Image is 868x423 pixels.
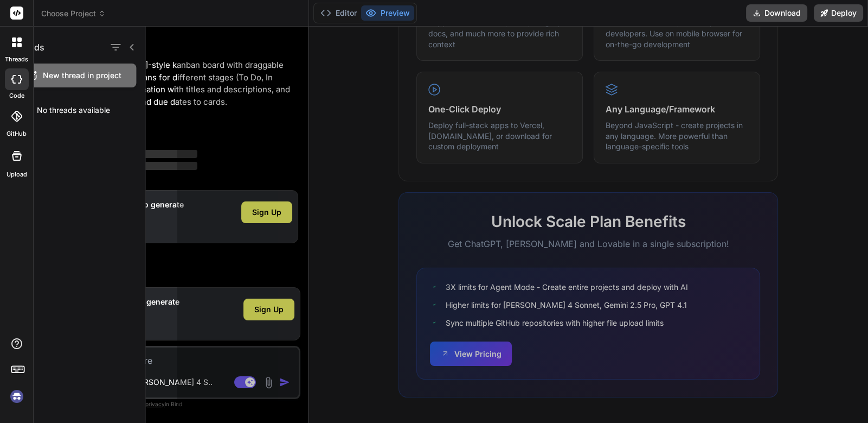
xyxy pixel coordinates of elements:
label: Upload [7,170,27,179]
button: Deploy [814,4,863,22]
button: Download [746,4,807,22]
button: Preview [361,5,414,21]
div: No threads available [2,96,145,124]
span: New thread in project [43,70,121,81]
label: code [9,91,24,100]
label: threads [5,55,28,64]
img: signin [8,387,26,406]
h1: Threads [10,41,44,54]
button: Editor [316,5,361,21]
label: GitHub [7,129,27,138]
span: Choose Project [41,8,106,19]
